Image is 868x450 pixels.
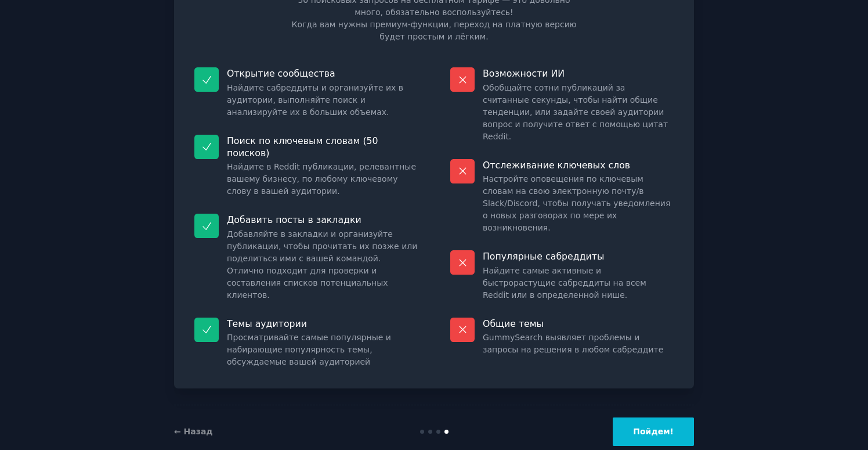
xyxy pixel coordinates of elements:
font: Найдите самые активные и быстрорастущие сабреддиты на всем Reddit или в определенной нише. [483,266,646,300]
a: ← Назад [174,427,213,436]
font: Когда вам нужны премиум-функции, переход на платную версию будет простым и лёгким. [291,20,576,41]
font: Пойдем! [633,427,674,436]
font: Открытие сообщества [227,68,335,79]
font: Обобщайте сотни публикаций за считанные секунды, чтобы найти общие тенденции, или задайте своей а... [483,83,668,141]
font: Темы аудитории [227,318,307,329]
font: Настройте оповещения по ключевым словам на свою электронную почту/в Slack/Discord, чтобы получать... [483,174,670,232]
font: Отслеживание ключевых слов [483,160,630,171]
font: Популярные сабреддиты [483,251,604,262]
font: Добавить посты в закладки [227,214,361,225]
font: Найдите сабреддиты и организуйте их в аудитории, выполняйте поиск и анализируйте их в больших объ... [227,83,403,117]
font: Общие темы [483,318,544,329]
font: Добавляйте в закладки и организуйте публикации, чтобы прочитать их позже или поделиться ими с ваш... [227,229,417,300]
font: Возможности ИИ [483,68,565,79]
button: Пойдем! [613,417,694,446]
font: Поиск по ключевым словам (50 поисков) [227,135,378,159]
font: GummySearch выявляет проблемы и запросы на решения в любом сабреддите [483,333,663,354]
font: Найдите в Reddit публикации, релевантные вашему бизнесу, по любому ключевому слову в вашей аудито... [227,162,416,196]
font: Просматривайте самые популярные и набирающие популярность темы, обсуждаемые вашей аудиторией [227,333,391,366]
